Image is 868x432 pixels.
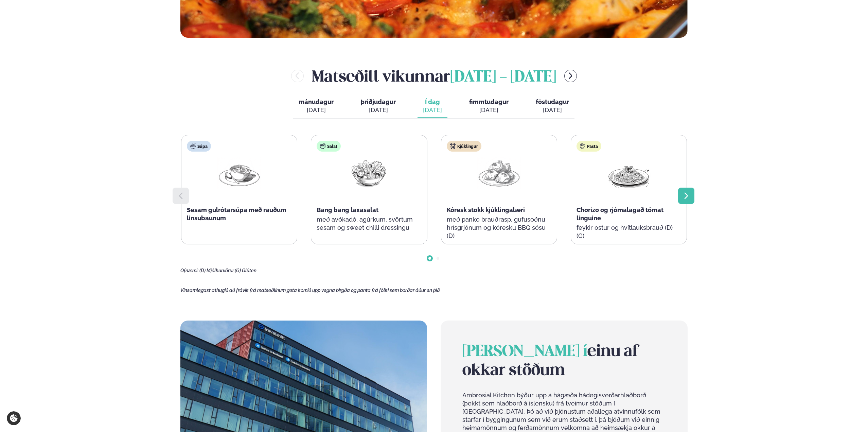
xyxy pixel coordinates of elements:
a: Cookie settings [7,411,21,425]
img: chicken.svg [450,143,456,149]
img: pasta.svg [580,143,585,149]
img: Chicken-thighs.png [477,157,521,189]
div: Pasta [577,141,601,152]
p: feykir ostur og hvítlauksbrauð (D) (G) [577,224,681,240]
span: fimmtudagur [469,98,509,105]
button: mánudagur [DATE] [293,95,339,118]
span: Go to slide 1 [428,257,431,260]
div: [DATE] [469,106,509,114]
span: (G) Glúten [235,268,256,273]
div: Súpa [187,141,211,152]
img: salad.svg [320,143,325,149]
span: Sesam gulrótarsúpa með rauðum linsubaunum [187,206,286,222]
img: soup.svg [190,143,196,149]
span: [DATE] - [DATE] [450,70,556,85]
span: Vinsamlegast athugið að frávik frá matseðlinum geta komið upp vegna birgða og panta frá fólki sem... [180,288,441,293]
img: Soup.png [217,157,261,189]
span: mánudagur [299,98,334,105]
button: þriðjudagur [DATE] [355,95,401,118]
span: [PERSON_NAME] í [462,344,587,359]
span: Chorizo og rjómalagað tómat linguine [577,206,663,222]
div: [DATE] [423,106,442,114]
button: föstudagur [DATE] [530,95,574,118]
div: Salat [317,141,341,152]
h2: Matseðill vikunnar [312,65,556,87]
span: Go to slide 2 [437,257,439,260]
span: Í dag [423,98,442,106]
img: Spagetti.png [607,157,651,189]
button: fimmtudagur [DATE] [464,95,514,118]
button: Í dag [DATE] [418,95,447,118]
button: menu-btn-right [564,70,577,82]
div: [DATE] [536,106,569,114]
button: menu-btn-left [291,70,304,82]
span: (D) Mjólkurvörur, [199,268,235,273]
div: [DATE] [299,106,334,114]
span: Bang bang laxasalat [317,206,378,213]
div: Kjúklingur [447,141,481,152]
img: Salad.png [347,157,391,189]
p: með avókadó, agúrkum, svörtum sesam og sweet chilli dressingu [317,215,421,232]
h2: einu af okkar stöðum [462,342,666,380]
span: þriðjudagur [361,98,396,105]
span: Ofnæmi: [180,268,198,273]
span: Kóresk stökk kjúklingalæri [447,206,525,213]
span: föstudagur [536,98,569,105]
div: [DATE] [361,106,396,114]
p: með panko brauðrasp, gufusoðnu hrísgrjónum og kóresku BBQ sósu (D) [447,215,551,240]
